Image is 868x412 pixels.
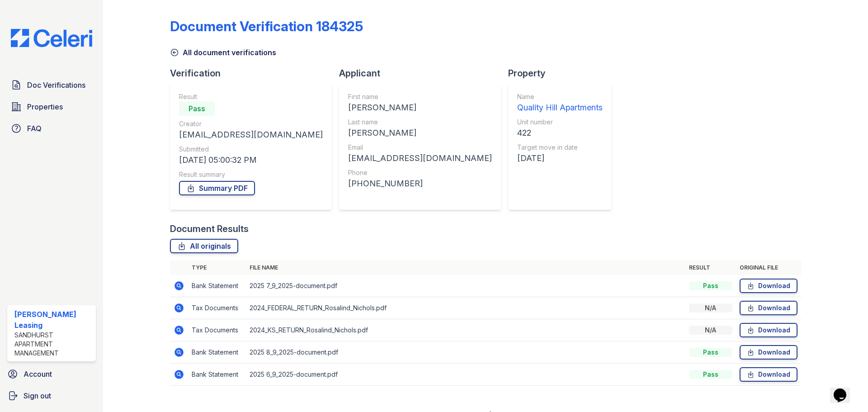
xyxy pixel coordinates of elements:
[179,92,323,101] div: Result
[689,303,732,313] div: N/A
[517,118,603,127] div: Unit number
[179,154,323,166] div: [DATE] 05:00:32 PM
[348,101,492,114] div: [PERSON_NAME]
[740,323,797,337] a: Download
[24,369,52,379] span: Account
[348,152,492,165] div: [EMAIL_ADDRESS][DOMAIN_NAME]
[27,123,42,134] span: FAQ
[27,80,85,90] span: Doc Verifications
[4,387,99,405] a: Sign out
[179,119,323,128] div: Creator
[7,98,96,116] a: Properties
[348,118,492,127] div: Last name
[517,101,603,114] div: Quality Hill Apartments
[4,365,99,383] a: Account
[348,92,492,101] div: First name
[188,319,246,341] td: Tax Documents
[517,92,603,114] a: Name Quality Hill Apartments
[348,168,492,177] div: Phone
[246,364,685,386] td: 2025 6_9_2025-document.pdf
[14,309,92,331] div: [PERSON_NAME] Leasing
[740,279,797,293] a: Download
[14,331,92,358] div: Sandhurst Apartment Management
[179,128,323,141] div: [EMAIL_ADDRESS][DOMAIN_NAME]
[188,341,246,364] td: Bank Statement
[348,177,492,190] div: [PHONE_NUMBER]
[348,127,492,139] div: [PERSON_NAME]
[7,76,96,94] a: Doc Verifications
[170,223,249,235] div: Document Results
[517,127,603,139] div: 422
[740,301,797,315] a: Download
[4,29,99,47] img: CE_Logo_Blue-a8612792a0a2168367f1c8372b55b34899dd931a85d93a1a3d3e32e68fde9ad4.png
[517,143,603,152] div: Target move in date
[24,390,51,401] span: Sign out
[830,376,859,403] iframe: chat widget
[348,143,492,152] div: Email
[689,370,732,379] div: Pass
[170,239,238,253] a: All originals
[689,348,732,357] div: Pass
[179,101,215,116] div: Pass
[246,275,685,297] td: 2025 7_9_2025-document.pdf
[188,364,246,386] td: Bank Statement
[246,341,685,364] td: 2025 8_9_2025-document.pdf
[27,101,63,112] span: Properties
[339,67,508,80] div: Applicant
[179,170,323,179] div: Result summary
[170,18,363,34] div: Document Verification 184325
[246,319,685,341] td: 2024_KS_RETURN_Rosalind_Nichols.pdf
[188,297,246,319] td: Tax Documents
[188,260,246,275] th: Type
[689,326,732,335] div: N/A
[740,345,797,360] a: Download
[179,145,323,154] div: Submitted
[179,181,255,195] a: Summary PDF
[517,92,603,101] div: Name
[188,275,246,297] td: Bank Statement
[689,281,732,290] div: Pass
[246,260,685,275] th: File name
[736,260,801,275] th: Original file
[246,297,685,319] td: 2024_FEDERAL_RETURN_Rosalind_Nichols.pdf
[685,260,736,275] th: Result
[740,367,797,382] a: Download
[7,119,96,137] a: FAQ
[170,47,276,58] a: All document verifications
[508,67,619,80] div: Property
[517,152,603,165] div: [DATE]
[170,67,339,80] div: Verification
